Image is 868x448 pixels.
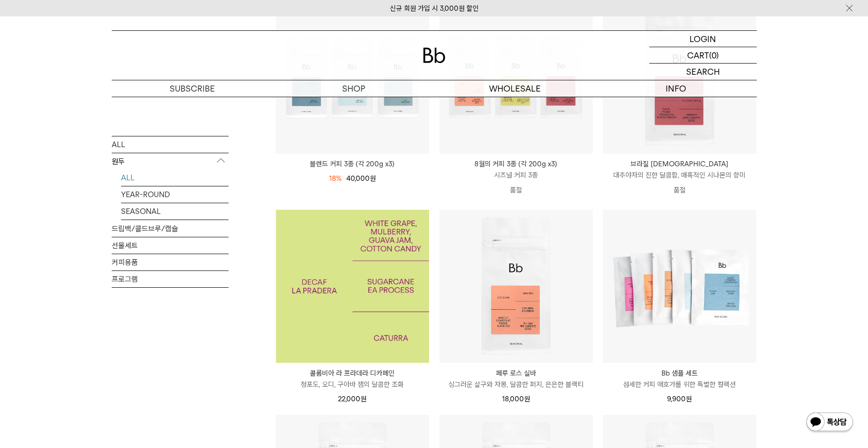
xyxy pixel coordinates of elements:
[276,210,429,363] img: 1000000482_add2_076.jpg
[112,270,229,287] a: 프로그램
[276,368,429,379] p: 콜롬비아 라 프라데라 디카페인
[423,48,445,63] img: 로고
[649,31,757,47] a: LOGIN
[686,395,692,403] span: 원
[329,173,342,184] div: 18%
[121,169,229,185] a: ALL
[346,174,376,183] span: 40,000
[439,379,593,390] p: 싱그러운 살구와 자몽, 달콤한 퍼지, 은은한 블랙티
[370,174,376,183] span: 원
[434,80,595,97] p: WHOLESALE
[524,395,530,403] span: 원
[276,379,429,390] p: 청포도, 오디, 구아바 잼의 달콤한 조화
[276,210,429,363] a: 콜롬비아 라 프라데라 디카페인
[439,368,593,379] p: 페루 로스 실바
[439,158,593,170] p: 8월의 커피 3종 (각 200g x3)
[603,158,756,170] p: 브라질 [DEMOGRAPHIC_DATA]
[112,153,229,170] p: 원두
[689,31,716,47] p: LOGIN
[805,412,854,434] img: 카카오톡 채널 1:1 채팅 버튼
[603,210,756,363] img: Bb 샘플 세트
[603,368,756,390] a: Bb 샘플 세트 섬세한 커피 애호가를 위한 특별한 컬렉션
[502,395,530,403] span: 18,000
[649,47,757,64] a: CART (0)
[439,368,593,390] a: 페루 로스 실바 싱그러운 살구와 자몽, 달콤한 퍼지, 은은한 블랙티
[667,395,692,403] span: 9,900
[439,181,593,199] p: 품절
[603,379,756,390] p: 섬세한 커피 애호가를 위한 특별한 컬렉션
[439,158,593,181] a: 8월의 커피 3종 (각 200g x3) 시즈널 커피 3종
[121,186,229,202] a: YEAR-ROUND
[686,64,720,80] p: SEARCH
[112,136,229,152] a: ALL
[603,158,756,181] a: 브라질 [DEMOGRAPHIC_DATA] 대추야자의 진한 달콤함, 매혹적인 시나몬의 향미
[112,237,229,253] a: 선물세트
[687,47,709,63] p: CART
[112,220,229,236] a: 드립백/콜드브루/캡슐
[273,80,434,97] a: SHOP
[709,47,719,63] p: (0)
[360,395,366,403] span: 원
[121,203,229,219] a: SEASONAL
[439,170,593,181] p: 시즈널 커피 3종
[603,181,756,199] p: 품절
[338,395,366,403] span: 22,000
[276,368,429,390] a: 콜롬비아 라 프라데라 디카페인 청포도, 오디, 구아바 잼의 달콤한 조화
[112,254,229,270] a: 커피용품
[595,80,757,97] p: INFO
[112,80,273,97] a: SUBSCRIBE
[603,170,756,181] p: 대추야자의 진한 달콤함, 매혹적인 시나몬의 향미
[276,158,429,170] a: 블렌드 커피 3종 (각 200g x3)
[603,368,756,379] p: Bb 샘플 세트
[439,210,593,363] img: 페루 로스 실바
[390,4,479,13] a: 신규 회원 가입 시 3,000원 할인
